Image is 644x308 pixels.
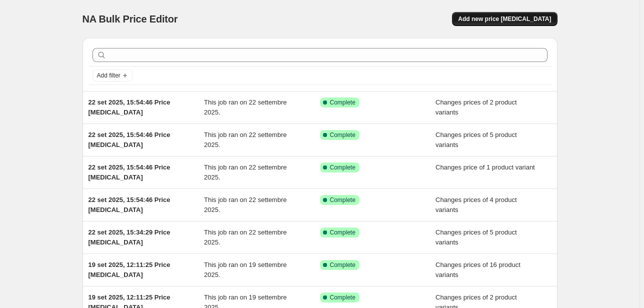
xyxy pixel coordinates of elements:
[330,261,355,269] span: Complete
[92,69,132,81] button: Add filter
[330,293,355,301] span: Complete
[88,196,170,213] span: 22 set 2025, 15:54:46 Price [MEDICAL_DATA]
[88,228,170,246] span: 22 set 2025, 15:34:29 Price [MEDICAL_DATA]
[88,261,170,278] span: 19 set 2025, 12:11:25 Price [MEDICAL_DATA]
[204,228,286,246] span: This job ran on 22 settembre 2025.
[452,12,557,26] button: Add new price [MEDICAL_DATA]
[204,98,286,116] span: This job ran on 22 settembre 2025.
[435,261,520,278] span: Changes prices of 16 product variants
[330,163,355,171] span: Complete
[435,163,535,171] span: Changes price of 1 product variant
[204,163,286,181] span: This job ran on 22 settembre 2025.
[204,131,286,148] span: This job ran on 22 settembre 2025.
[435,131,517,148] span: Changes prices of 5 product variants
[82,13,178,24] span: NA Bulk Price Editor
[204,196,286,213] span: This job ran on 22 settembre 2025.
[97,71,120,79] span: Add filter
[435,98,517,116] span: Changes prices of 2 product variants
[88,163,170,181] span: 22 set 2025, 15:54:46 Price [MEDICAL_DATA]
[330,196,355,204] span: Complete
[330,98,355,106] span: Complete
[330,131,355,139] span: Complete
[458,15,551,23] span: Add new price [MEDICAL_DATA]
[330,228,355,236] span: Complete
[435,196,517,213] span: Changes prices of 4 product variants
[88,131,170,148] span: 22 set 2025, 15:54:46 Price [MEDICAL_DATA]
[88,98,170,116] span: 22 set 2025, 15:54:46 Price [MEDICAL_DATA]
[204,261,286,278] span: This job ran on 19 settembre 2025.
[435,228,517,246] span: Changes prices of 5 product variants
